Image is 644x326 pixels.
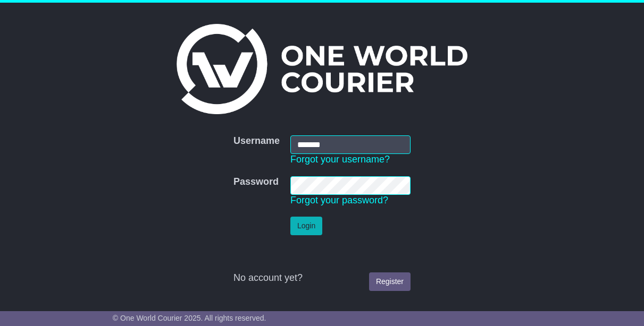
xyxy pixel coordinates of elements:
[290,195,388,205] a: Forgot your password?
[290,154,390,165] a: Forgot your username?
[369,272,411,291] a: Register
[233,272,411,284] div: No account yet?
[290,217,322,235] button: Login
[177,24,467,114] img: One World
[233,176,279,188] label: Password
[233,135,280,147] label: Username
[113,314,266,322] span: © One World Courier 2025. All rights reserved.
